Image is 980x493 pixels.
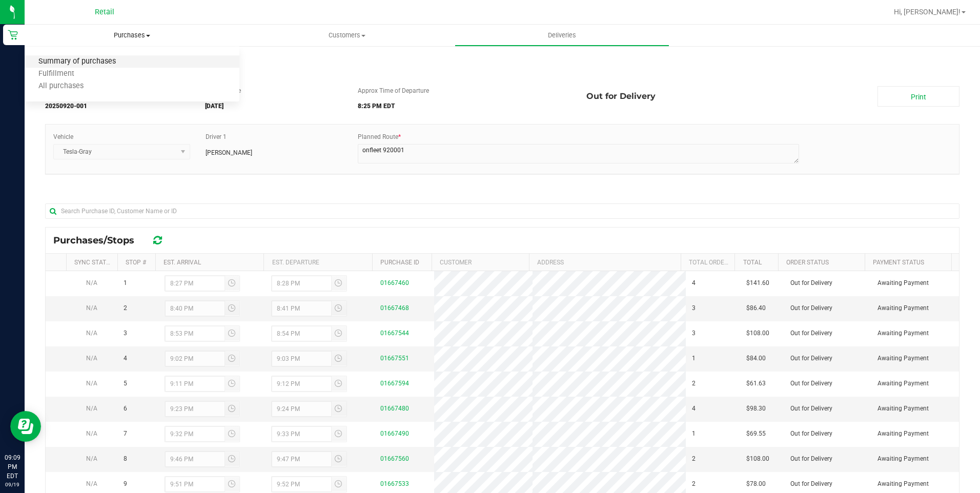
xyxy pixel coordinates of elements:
p: 09/19 [5,481,20,488]
a: 01667490 [380,430,409,437]
span: $61.63 [746,379,766,388]
span: $86.40 [746,303,766,313]
span: $108.00 [746,454,769,464]
span: 4 [692,404,696,414]
h5: 8:25 PM EDT [358,103,571,110]
span: Awaiting Payment [877,454,929,464]
input: Search Purchase ID, Customer Name or ID [45,203,959,219]
span: Awaiting Payment [877,278,929,288]
span: 3 [692,328,696,338]
label: Planned Route [358,132,401,141]
a: 01667544 [380,330,409,337]
span: Awaiting Payment [877,354,929,363]
span: Out for Delivery [790,404,832,414]
span: Hi, [PERSON_NAME]! [894,8,961,16]
span: 7 [124,429,127,439]
span: 1 [692,354,696,363]
span: All purchases [25,82,97,91]
span: $108.00 [746,328,769,338]
th: Address [529,254,681,271]
a: Purchase ID [380,259,419,266]
span: N/A [86,304,97,312]
span: Awaiting Payment [877,404,929,414]
span: Purchases/Stops [53,235,145,246]
span: 1 [124,278,127,288]
span: Out for Delivery [790,429,832,439]
span: Out for Delivery [586,86,656,107]
span: N/A [86,279,97,286]
span: 2 [692,479,696,489]
a: Purchases Summary of purchases Fulfillment All purchases [25,25,239,46]
span: Awaiting Payment [877,379,929,388]
p: 09:09 PM EDT [5,453,20,481]
span: Awaiting Payment [877,328,929,338]
span: Out for Delivery [790,354,832,363]
label: Approx Time of Departure [358,86,429,95]
a: 01667533 [380,480,409,487]
a: 01667551 [380,355,409,362]
span: Retail [95,8,114,16]
span: 6 [124,404,127,414]
span: N/A [86,330,97,337]
span: 4 [692,278,696,288]
span: 3 [124,328,127,338]
span: Purchases [25,31,239,40]
label: Vehicle [53,132,73,141]
a: Est. Arrival [164,259,201,266]
span: $141.60 [746,278,769,288]
span: N/A [86,480,97,487]
a: Deliveries [455,25,669,46]
span: Deliveries [534,31,590,40]
a: 01667460 [380,279,409,286]
span: $84.00 [746,354,766,363]
span: Summary of purchases [25,57,130,66]
span: N/A [86,405,97,412]
span: Out for Delivery [790,328,832,338]
span: $78.00 [746,479,766,489]
inline-svg: Retail [8,30,18,40]
span: Customers [240,31,454,40]
span: [PERSON_NAME] [206,148,252,157]
label: Driver 1 [206,132,227,141]
span: N/A [86,380,97,387]
a: Total [743,259,762,266]
a: 01667560 [380,455,409,462]
a: 01667468 [380,304,409,312]
span: Awaiting Payment [877,429,929,439]
a: 01667594 [380,380,409,387]
a: Customers [239,25,454,46]
span: Awaiting Payment [877,303,929,313]
span: 1 [692,429,696,439]
th: Customer [432,254,529,271]
span: $98.30 [746,404,766,414]
strong: 20250920-001 [45,102,87,110]
a: Stop # [126,259,146,266]
span: N/A [86,355,97,362]
span: Out for Delivery [790,454,832,464]
span: 5 [124,379,127,388]
h5: [DATE] [205,103,342,110]
span: Fulfillment [25,70,88,78]
a: Payment Status [873,259,924,266]
iframe: Resource center [10,411,41,442]
span: 2 [692,379,696,388]
span: Out for Delivery [790,379,832,388]
span: Out for Delivery [790,303,832,313]
span: 3 [692,303,696,313]
th: Est. Departure [263,254,372,271]
span: N/A [86,430,97,437]
span: $69.55 [746,429,766,439]
span: 8 [124,454,127,464]
span: 2 [124,303,127,313]
span: Out for Delivery [790,278,832,288]
span: 4 [124,354,127,363]
a: Print Manifest [877,86,959,107]
span: N/A [86,455,97,462]
span: 2 [692,454,696,464]
th: Total Order Lines [681,254,735,271]
span: Awaiting Payment [877,479,929,489]
a: 01667480 [380,405,409,412]
span: Out for Delivery [790,479,832,489]
span: 9 [124,479,127,489]
a: Order Status [786,259,829,266]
